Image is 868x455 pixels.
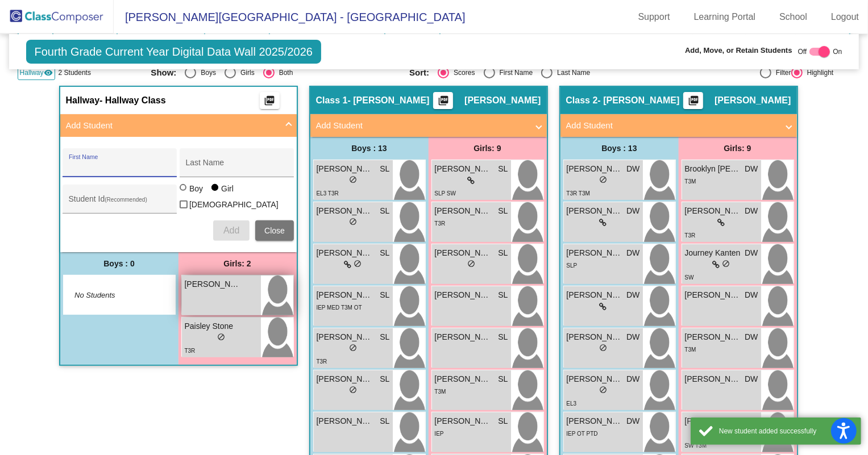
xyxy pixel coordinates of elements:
[566,119,778,132] mat-panel-title: Add Student
[213,220,250,241] button: Add
[599,176,607,183] span: do_not_disturb_alt
[822,8,868,26] a: Logout
[69,162,171,172] input: First Name
[685,274,694,281] span: SW
[498,373,508,385] span: SL
[685,415,742,427] span: [PERSON_NAME]
[409,67,659,78] mat-radio-group: Select an option
[99,95,166,106] span: - Hallway Class
[349,218,357,226] span: do_not_disturb_alt
[722,260,730,268] span: do_not_disturb_alt
[626,247,639,259] span: DW
[498,163,508,175] span: SL
[317,205,373,217] span: [PERSON_NAME]
[495,68,533,78] div: First Name
[567,205,624,217] span: [PERSON_NAME]
[685,178,696,185] span: T3M
[560,137,679,160] div: Boys : 13
[467,260,475,268] span: do_not_disturb_alt
[803,68,834,78] div: Highlight
[348,95,430,106] span: - [PERSON_NAME]
[310,137,429,160] div: Boys : 13
[217,333,225,341] span: do_not_disturb_alt
[185,278,242,290] span: [PERSON_NAME]
[719,426,853,436] div: New student added successfully
[317,289,373,301] span: [PERSON_NAME]
[20,68,44,78] span: Hallway
[255,220,294,241] button: Close
[151,68,176,78] span: Show:
[380,247,389,259] span: SL
[317,247,373,259] span: [PERSON_NAME] Field
[59,68,91,78] span: 2 Students
[685,205,742,217] span: [PERSON_NAME]
[626,205,639,217] span: DW
[264,226,285,235] span: Close
[567,400,577,407] span: EL3
[435,389,446,395] span: T3M
[798,47,807,57] span: Off
[685,8,765,26] a: Learning Portal
[745,163,758,175] span: DW
[553,68,590,78] div: Last Name
[567,373,624,385] span: [PERSON_NAME]
[498,331,508,343] span: SL
[626,373,639,385] span: DW
[196,68,216,78] div: Boys
[310,114,547,137] mat-expansion-panel-header: Add Student
[626,331,639,343] span: DW
[69,199,171,208] input: Student Id
[66,119,277,132] mat-panel-title: Add Student
[435,373,492,385] span: [PERSON_NAME]
[685,373,742,385] span: [PERSON_NAME]
[44,68,53,77] mat-icon: visibility
[685,45,792,56] span: Add, Move, or Retain Students
[114,8,466,26] span: [PERSON_NAME][GEOGRAPHIC_DATA] - [GEOGRAPHIC_DATA]
[679,137,797,160] div: Girls: 9
[435,247,492,259] span: [PERSON_NAME]
[498,247,508,259] span: SL
[151,67,401,78] mat-radio-group: Select an option
[685,247,742,259] span: Journey Kanten
[566,95,598,106] span: Class 2
[683,92,703,109] button: Print Students Details
[567,289,624,301] span: [PERSON_NAME]
[567,190,591,197] span: T3R T3M
[745,247,758,259] span: DW
[464,95,541,106] span: [PERSON_NAME]
[317,304,362,311] span: IEP MED T3M OT
[380,163,389,175] span: SL
[221,183,234,194] div: Girl
[560,114,797,137] mat-expansion-panel-header: Add Student
[380,289,389,301] span: SL
[316,95,348,106] span: Class 1
[60,252,178,275] div: Boys : 0
[435,289,492,301] span: [PERSON_NAME]
[189,198,279,211] span: [DEMOGRAPHIC_DATA]
[745,289,758,301] span: DW
[349,386,357,394] span: do_not_disturb_alt
[498,205,508,217] span: SL
[317,163,373,175] span: [PERSON_NAME]
[316,119,528,132] mat-panel-title: Add Student
[380,205,389,217] span: SL
[567,163,624,175] span: [PERSON_NAME]
[567,247,624,259] span: [PERSON_NAME]
[685,289,742,301] span: [PERSON_NAME]
[770,8,816,26] a: School
[317,358,327,365] span: T3R
[409,68,429,78] span: Sort:
[349,176,357,183] span: do_not_disturb_alt
[354,260,362,268] span: do_not_disturb_alt
[567,415,624,427] span: [PERSON_NAME]
[629,8,679,26] a: Support
[599,386,607,394] span: do_not_disturb_alt
[833,47,842,57] span: On
[317,190,339,197] span: EL3 T3R
[433,92,453,109] button: Print Students Details
[380,331,389,343] span: SL
[685,163,742,175] span: Brooklyn [PERSON_NAME]
[685,331,742,343] span: [PERSON_NAME]
[598,95,680,106] span: - [PERSON_NAME]
[745,415,758,427] span: DW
